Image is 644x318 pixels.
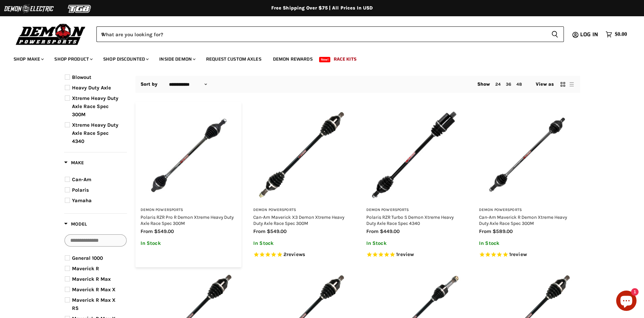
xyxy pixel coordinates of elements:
[614,291,639,313] inbox-online-store-chat: Shopify online store chat
[49,52,97,66] a: Shop Product
[141,228,153,234] span: from
[72,255,103,261] span: General 1000
[479,208,575,213] h3: Demon Powersports
[72,266,99,272] span: Maverick R
[72,74,91,80] span: Blowout
[3,2,54,15] img: Demon Electric Logo 2
[366,251,462,258] span: Rated 5.0 out of 5 stars 1 reviews
[72,95,118,118] span: Xtreme Heavy Duty Axle Race Spec 300M
[366,228,379,234] span: from
[8,49,625,66] ul: Main menu
[141,214,234,226] a: Polaris RZR Pro R Demon Xtreme Heavy Duty Axle Race Spec 300M
[72,187,89,193] span: Polaris
[135,56,580,67] h1: X-Treme HD Axle Race Spec
[396,251,414,257] span: 1 reviews
[506,82,511,87] a: 36
[366,240,462,246] p: In Stock
[568,81,575,88] button: list view
[98,52,153,66] a: Shop Discounted
[536,82,554,87] span: View as
[64,221,87,229] button: Filter by Model
[479,240,575,246] p: In Stock
[380,228,400,234] span: $449.00
[154,228,174,234] span: $549.00
[319,57,331,62] span: New!
[96,26,546,42] input: When autocomplete results are available use up and down arrows to review and enter to select
[546,26,564,42] button: Search
[14,22,88,46] img: Demon Powersports
[516,82,522,87] a: 48
[479,251,575,258] span: Rated 5.0 out of 5 stars 1 reviews
[72,85,111,91] span: Heavy Duty Axle
[141,240,237,246] p: In Stock
[8,52,48,66] a: Shop Make
[477,81,490,87] span: Show
[154,52,200,66] a: Inside Demon
[253,240,349,246] p: In Stock
[141,208,237,213] h3: Demon Powersports
[141,107,237,203] img: Polaris RZR Pro R Demon Xtreme Heavy Duty Axle Race Spec 300M
[329,52,362,66] a: Race Kits
[253,208,349,213] h3: Demon Powersports
[366,107,462,203] img: Polaris RZR Turbo S Demon Xtreme Heavy Duty Axle Race Spec 4340
[72,176,91,183] span: Can-Am
[253,107,349,203] img: Can-Am Maverick X3 Demon Xtreme Heavy Duty Axle Race Spec 300M
[64,160,84,168] button: Filter by Make
[577,31,602,38] a: Log in
[511,251,527,257] span: review
[201,52,266,66] a: Request Custom Axles
[72,297,115,311] span: Maverick R Max X RS
[615,31,627,38] span: $0.00
[141,82,158,87] label: Sort by
[602,29,630,39] a: $0.00
[580,30,598,39] span: Log in
[559,81,566,88] button: grid view
[479,214,567,226] a: Can-Am Maverick R Demon Xtreme Heavy Duty Axle Race Spec 300M
[495,82,501,87] a: 24
[398,251,414,257] span: review
[72,122,118,144] span: Xtreme Heavy Duty Axle Race Spec 4340
[54,2,105,15] img: TGB Logo 2
[72,197,92,204] span: Yamaha
[253,251,349,258] span: Rated 5.0 out of 5 stars 2 reviews
[253,228,265,234] span: from
[253,214,344,226] a: Can-Am Maverick X3 Demon Xtreme Heavy Duty Axle Race Spec 300M
[267,228,287,234] span: $549.00
[287,251,305,257] span: reviews
[135,76,580,93] nav: Collection utilities
[96,26,564,42] form: Product
[51,5,594,11] div: Free Shipping Over $75 | All Prices In USD
[268,52,318,66] a: Demon Rewards
[65,234,127,247] input: Search Options
[64,160,84,166] span: Make
[366,208,462,213] h3: Demon Powersports
[493,228,513,234] span: $589.00
[283,251,305,257] span: 2 reviews
[509,251,527,257] span: 1 reviews
[479,228,491,234] span: from
[64,221,87,227] span: Model
[366,214,454,226] a: Polaris RZR Turbo S Demon Xtreme Heavy Duty Axle Race Spec 4340
[72,287,115,293] span: Maverick R Max X
[72,276,111,282] span: Maverick R Max
[479,107,575,203] img: Can-Am Maverick R Demon Xtreme Heavy Duty Axle Race Spec 300M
